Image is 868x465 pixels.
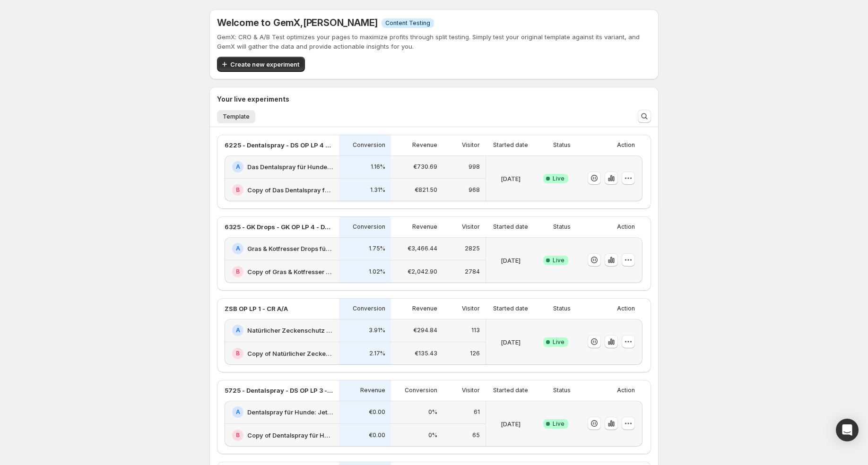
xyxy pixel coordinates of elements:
[236,327,240,334] h2: A
[247,407,333,417] h2: Dentalspray für Hunde: Jetzt Neukunden Deal sichern!
[493,223,528,231] p: Started date
[236,408,240,416] h2: A
[247,349,333,358] h2: Copy of Natürlicher Zeckenschutz für Hunde: Jetzt Neukunden Deal sichern!
[225,304,288,313] p: ZSB OP LP 1 - CR A/A
[236,350,240,357] h2: B
[247,267,333,276] h2: Copy of Gras & Kotfresser Drops für Hunde: Jetzt Neukunden Deal sichern!-v1
[230,60,299,69] span: Create new experiment
[236,186,240,194] h2: B
[217,95,289,104] h3: Your live experiments
[236,163,240,171] h2: A
[493,141,528,149] p: Started date
[428,431,437,439] p: 0%
[369,350,385,357] p: 2.17%
[474,408,480,416] p: 61
[413,163,437,171] p: €730.69
[501,419,521,429] p: [DATE]
[353,305,385,312] p: Conversion
[501,337,521,347] p: [DATE]
[225,386,333,395] p: 5725 - Dentalspray - DS OP LP 3 - kleine offer box mobil
[462,223,480,231] p: Visitor
[225,140,333,150] p: 6225 - Dentalspray - DS OP LP 4 - Offer - (1,3,6) vs. (CFO)
[413,327,437,334] p: €294.84
[247,162,333,172] h2: Das Dentalspray für Hunde: Jetzt Neukunden Deal sichern!-v1
[300,17,378,28] span: , [PERSON_NAME]
[405,387,437,394] p: Conversion
[369,327,385,334] p: 3.91%
[408,245,437,252] p: €3,466.44
[369,431,385,439] p: €0.00
[462,305,480,312] p: Visitor
[353,141,385,149] p: Conversion
[353,223,385,231] p: Conversion
[371,163,385,171] p: 1.16%
[553,175,564,182] span: Live
[469,186,480,194] p: 968
[836,419,859,441] div: Open Intercom Messenger
[553,257,564,264] span: Live
[369,408,385,416] p: €0.00
[553,387,571,394] p: Status
[462,387,480,394] p: Visitor
[412,223,437,231] p: Revenue
[369,268,385,276] p: 1.02%
[412,141,437,149] p: Revenue
[493,387,528,394] p: Started date
[553,141,571,149] p: Status
[501,174,521,183] p: [DATE]
[217,32,651,51] p: GemX: CRO & A/B Test optimizes your pages to maximize profits through split testing. Simply test ...
[217,17,378,28] h5: Welcome to GemX
[617,305,635,312] p: Action
[428,408,437,416] p: 0%
[217,57,305,72] button: Create new experiment
[247,185,333,195] h2: Copy of Das Dentalspray für Hunde: Jetzt Neukunden Deal sichern!-v1
[415,186,437,194] p: €821.50
[638,110,651,123] button: Search and filter results
[385,19,430,27] span: Content Testing
[553,420,564,428] span: Live
[370,186,385,194] p: 1.31%
[225,222,333,232] p: 6325 - GK Drops - GK OP LP 4 - Design - (1,3,6) vs. (CFO)
[617,141,635,149] p: Action
[470,350,480,357] p: 126
[236,268,240,276] h2: B
[462,141,480,149] p: Visitor
[415,350,437,357] p: €135.43
[471,327,480,334] p: 113
[360,387,385,394] p: Revenue
[465,268,480,276] p: 2784
[236,431,240,439] h2: B
[553,305,571,312] p: Status
[472,431,480,439] p: 65
[223,113,250,121] span: Template
[247,326,333,335] h2: Natürlicher Zeckenschutz für Hunde: Jetzt Neukunden Deal sichern!
[501,256,521,265] p: [DATE]
[493,305,528,312] p: Started date
[247,244,333,253] h2: Gras & Kotfresser Drops für Hunde: Jetzt Neukunden Deal sichern!-v1
[465,245,480,252] p: 2825
[617,223,635,231] p: Action
[247,431,333,440] h2: Copy of Dentalspray für Hunde: Jetzt Neukunden Deal sichern!
[553,338,564,346] span: Live
[412,305,437,312] p: Revenue
[369,245,385,252] p: 1.75%
[236,245,240,252] h2: A
[408,268,437,276] p: €2,042.90
[617,387,635,394] p: Action
[469,163,480,171] p: 998
[553,223,571,231] p: Status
